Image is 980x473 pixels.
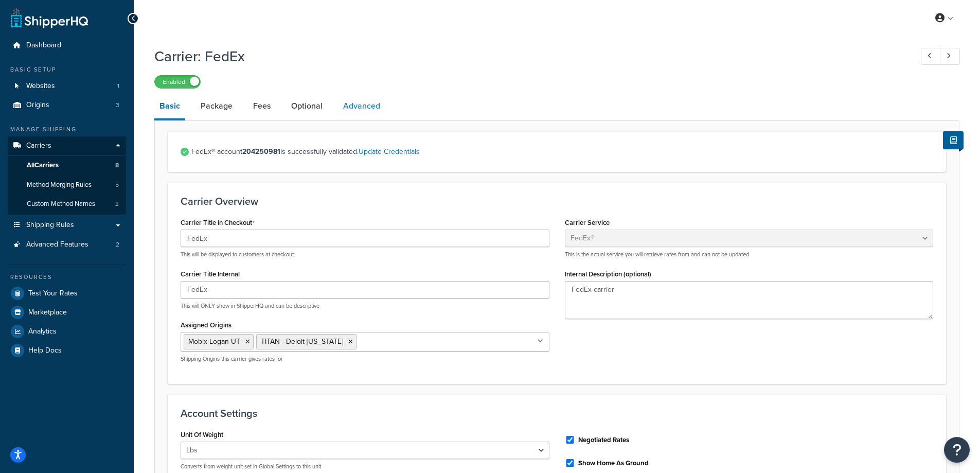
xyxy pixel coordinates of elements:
a: Optional [286,94,328,118]
li: Websites [8,77,126,96]
a: Marketplace [8,303,126,322]
a: Advanced Features2 [8,235,126,254]
span: Test Your Rates [28,289,78,298]
div: Manage Shipping [8,125,126,134]
h3: Carrier Overview [181,196,933,207]
span: Method Merging Rules [27,181,92,189]
label: Show Home As Ground [578,459,649,468]
textarea: FedEx carrier [565,281,934,319]
a: Origins3 [8,96,126,115]
p: This will ONLY show in ShipperHQ and can be descriptive [181,302,549,310]
a: Test Your Rates [8,284,126,303]
a: Carriers [8,136,126,155]
span: Analytics [28,327,57,336]
span: FedEx® account is successfully validated. [191,145,933,159]
a: Websites1 [8,77,126,96]
a: AllCarriers8 [8,156,126,175]
span: 2 [115,200,119,208]
a: Custom Method Names2 [8,195,126,214]
label: Negotiated Rates [578,435,629,445]
label: Internal Description (optional) [565,270,651,278]
a: Next Record [940,48,960,65]
span: 3 [116,101,119,110]
strong: 204250981 [242,146,280,157]
a: Basic [154,94,185,120]
a: Dashboard [8,36,126,55]
button: Open Resource Center [944,437,970,463]
div: Resources [8,273,126,282]
label: Assigned Origins [181,321,231,329]
label: Enabled [155,76,200,88]
label: Carrier Title in Checkout [181,219,255,227]
a: Fees [248,94,276,118]
a: Advanced [338,94,385,118]
li: Advanced Features [8,235,126,254]
a: Previous Record [921,48,941,65]
label: Carrier Title Internal [181,270,240,278]
h3: Account Settings [181,408,933,419]
span: 1 [117,82,119,91]
span: Carriers [26,142,51,150]
span: Advanced Features [26,240,88,249]
p: This is the actual service you will retrieve rates from and can not be updated [565,251,934,258]
span: 2 [116,240,119,249]
p: This will be displayed to customers at checkout [181,251,549,258]
p: Converts from weight unit set in Global Settings to this unit [181,463,549,470]
a: Shipping Rules [8,216,126,235]
li: Carriers [8,136,126,215]
a: Analytics [8,322,126,341]
span: TITAN - Deloit [US_STATE] [261,336,343,347]
label: Unit Of Weight [181,431,223,439]
div: Basic Setup [8,65,126,74]
button: Show Help Docs [943,131,964,149]
span: Shipping Rules [26,221,74,230]
span: Marketplace [28,308,67,317]
span: Websites [26,82,55,91]
label: Carrier Service [565,219,610,226]
a: Package [195,94,238,118]
span: Mobix Logan UT [188,336,240,347]
span: 5 [115,181,119,189]
span: Help Docs [28,346,62,355]
li: Origins [8,96,126,115]
li: Custom Method Names [8,195,126,214]
h1: Carrier: FedEx [154,46,902,66]
span: Dashboard [26,41,61,50]
p: Shipping Origins this carrier gives rates for [181,355,549,363]
li: Method Merging Rules [8,176,126,195]
span: Custom Method Names [27,200,95,208]
span: 8 [115,161,119,170]
span: Origins [26,101,49,110]
a: Help Docs [8,341,126,360]
a: Update Credentials [359,146,420,157]
span: All Carriers [27,161,59,170]
a: Method Merging Rules5 [8,176,126,195]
